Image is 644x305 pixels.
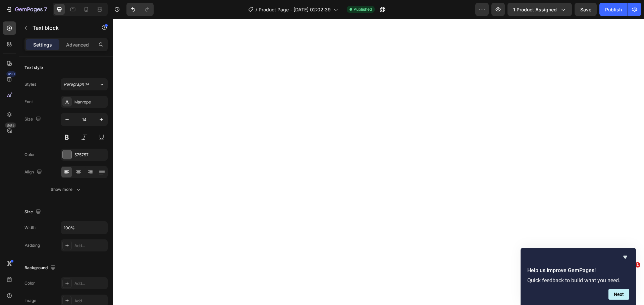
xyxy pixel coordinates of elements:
[527,277,629,284] p: Quick feedback to build what you need.
[580,7,591,12] span: Save
[259,6,331,13] span: Product Page - [DATE] 02:02:39
[74,281,106,287] div: Add...
[44,5,47,13] p: 7
[5,123,16,128] div: Beta
[575,3,597,16] button: Save
[74,99,106,105] div: Manrope
[74,152,106,158] div: 575757
[256,6,257,13] span: /
[24,208,42,217] div: Size
[24,263,57,273] div: Background
[3,3,50,16] button: 7
[24,168,43,177] div: Align
[33,41,52,48] p: Settings
[66,41,89,48] p: Advanced
[605,6,622,13] div: Publish
[113,19,644,305] iframe: Design area
[74,243,106,249] div: Add...
[354,6,372,12] span: Published
[24,242,40,248] div: Padding
[599,3,628,16] button: Publish
[527,266,629,275] h2: Help us improve GemPages!
[507,3,572,16] button: 1 product assigned
[24,81,36,87] div: Styles
[527,253,629,300] div: Help us improve GemPages!
[24,99,33,105] div: Font
[24,183,108,196] button: Show more
[33,24,90,32] p: Text block
[61,78,108,90] button: Paragraph 1*
[6,71,16,77] div: 450
[24,280,35,286] div: Color
[24,225,36,231] div: Width
[24,298,36,304] div: Image
[61,222,107,234] input: Auto
[24,115,42,124] div: Size
[64,81,89,87] span: Paragraph 1*
[126,3,154,16] div: Undo/Redo
[513,6,557,13] span: 1 product assigned
[635,262,640,268] span: 1
[74,298,106,304] div: Add...
[24,152,35,158] div: Color
[24,65,43,71] div: Text style
[51,186,82,193] div: Show more
[621,253,629,261] button: Hide survey
[608,289,629,300] button: Next question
